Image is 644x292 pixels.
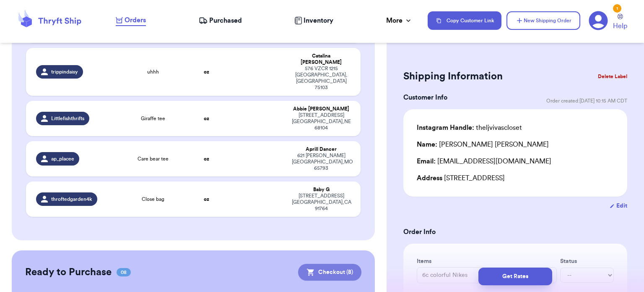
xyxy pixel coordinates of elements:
[417,124,474,131] span: Instagram Handle:
[292,112,351,131] div: [STREET_ADDRESS] [GEOGRAPHIC_DATA] , NE 68104
[417,156,614,166] div: [EMAIL_ADDRESS][DOMAIN_NAME]
[417,257,557,266] label: Items
[204,116,209,121] strong: oz
[403,227,627,237] h3: Order Info
[117,268,131,276] span: 08
[292,193,351,212] div: [STREET_ADDRESS] [GEOGRAPHIC_DATA] , CA 91764
[506,11,580,30] button: New Shipping Order
[199,16,242,26] a: Purchased
[417,175,442,182] span: Address
[546,97,627,104] span: Order created: [DATE] 10:15 AM CDT
[51,115,84,122] span: Littlefishthrifts
[204,69,209,74] strong: oz
[116,15,146,26] a: Orders
[386,16,413,26] div: More
[560,257,614,266] label: Status
[292,106,351,112] div: Abbie [PERSON_NAME]
[292,53,351,66] div: Catalina [PERSON_NAME]
[403,92,447,103] h3: Customer Info
[428,11,501,30] button: Copy Customer Link
[142,196,164,203] span: Close bag
[147,68,159,75] span: uhhh
[304,16,333,26] span: Inventory
[589,11,608,30] a: 1
[417,139,549,150] div: [PERSON_NAME] [PERSON_NAME]
[595,67,631,86] button: Delete Label
[610,202,627,210] button: Edit
[138,155,169,162] span: Care bear tee
[125,15,146,25] span: Orders
[298,264,361,281] button: Checkout (8)
[25,266,112,279] h2: Ready to Purchase
[141,115,165,122] span: Giraffe tee
[292,146,351,153] div: Aprill Dancer
[292,66,351,91] div: 576 VZCR 1215 [GEOGRAPHIC_DATA] , [GEOGRAPHIC_DATA] 75103
[51,155,74,162] span: ap_placee
[292,153,351,171] div: 621 [PERSON_NAME] [GEOGRAPHIC_DATA] , MO 65793
[51,68,78,75] span: trippindaisy
[204,156,209,161] strong: oz
[204,197,209,202] strong: oz
[403,70,503,83] h2: Shipping Information
[613,14,627,31] a: Help
[209,16,242,26] span: Purchased
[294,16,333,26] a: Inventory
[292,187,351,193] div: Baby G
[417,141,437,148] span: Name:
[613,4,621,13] div: 1
[417,158,436,165] span: Email:
[417,123,522,133] div: theljvivascloset
[417,173,614,183] div: [STREET_ADDRESS]
[51,196,92,203] span: throftedgarden4k
[613,21,627,31] span: Help
[478,268,552,285] button: Get Rates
